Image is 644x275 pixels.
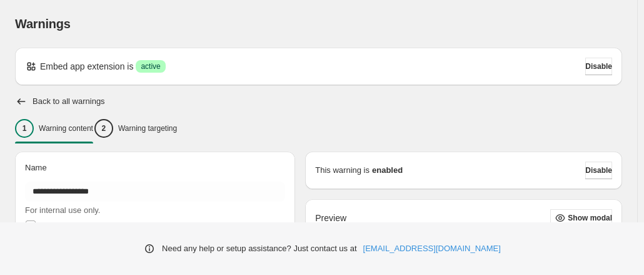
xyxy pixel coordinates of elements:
span: Name [25,163,47,172]
span: Disable [585,61,612,71]
a: [EMAIL_ADDRESS][DOMAIN_NAME] [363,242,501,255]
span: Disable [585,165,612,175]
button: 1Warning content [15,115,93,142]
button: 2Warning targeting [94,115,177,142]
div: 2 [94,119,113,138]
h2: Back to all warnings [33,96,105,106]
button: Disable [585,58,612,75]
span: Allow checkout for items involved? [41,221,166,230]
span: For internal use only. [25,205,100,215]
span: active [141,61,160,71]
strong: enabled [372,164,403,177]
p: Embed app extension is [40,60,133,73]
p: Warning targeting [118,123,177,133]
span: Warnings [15,17,71,31]
p: Warning content [39,123,93,133]
p: This warning is [315,164,370,177]
div: 1 [15,119,34,138]
h2: Preview [315,213,346,224]
button: Disable [585,162,612,179]
button: Show modal [550,209,612,227]
span: Show modal [568,213,612,223]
